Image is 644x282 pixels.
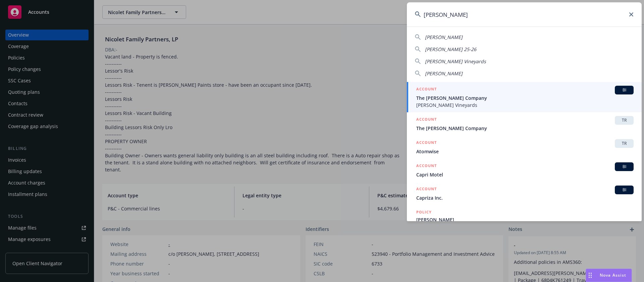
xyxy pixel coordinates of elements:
span: Capriza Inc. [416,194,634,201]
a: ACCOUNTBICapri Motel [407,159,642,182]
span: BI [618,164,631,170]
h5: ACCOUNT [416,116,437,124]
h5: POLICY [416,209,432,215]
a: ACCOUNTTRThe [PERSON_NAME] Company [407,112,642,135]
span: TR [618,140,631,147]
span: Nova Assist [600,272,626,278]
span: BI [618,87,631,93]
h5: ACCOUNT [416,162,437,170]
a: ACCOUNTBICapriza Inc. [407,182,642,205]
span: [PERSON_NAME] 25-26 [425,46,476,52]
span: [PERSON_NAME] [425,34,463,40]
span: Capri Motel [416,171,634,178]
input: Search... [407,2,642,27]
h5: ACCOUNT [416,139,437,147]
h5: ACCOUNT [416,86,437,94]
span: [PERSON_NAME] Vineyards [425,58,486,65]
span: TR [618,117,631,123]
button: Nova Assist [586,269,632,282]
a: ACCOUNTTRAtomwise [407,135,642,159]
h5: ACCOUNT [416,186,437,194]
div: Drag to move [586,269,594,282]
span: BI [618,187,631,193]
span: The [PERSON_NAME] Company [416,125,634,132]
a: POLICY[PERSON_NAME] [407,205,642,234]
span: The [PERSON_NAME] Company [416,94,634,102]
a: ACCOUNTBIThe [PERSON_NAME] Company[PERSON_NAME] Vineyards [407,82,642,112]
span: Atomwise [416,148,634,155]
span: [PERSON_NAME] Vineyards [416,102,634,109]
span: [PERSON_NAME] [416,216,634,223]
span: [PERSON_NAME] [425,70,463,77]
